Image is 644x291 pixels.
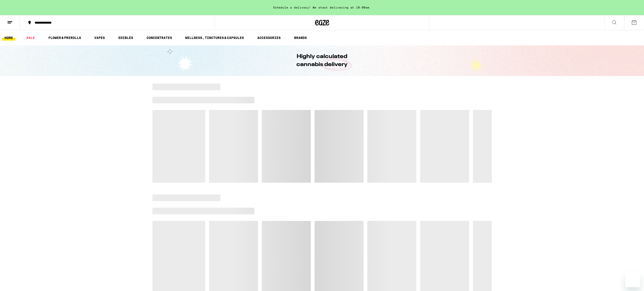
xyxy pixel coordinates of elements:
a: BRANDS [292,35,309,41]
iframe: Button to launch messaging window [625,272,640,287]
a: SALE [24,35,37,41]
a: HOME [2,35,15,41]
a: FLOWER & PREROLLS [46,35,83,41]
a: WELLNESS, TINCTURES & CAPSULES [183,35,246,41]
a: VAPES [92,35,107,41]
a: ACCESSORIES [255,35,283,41]
a: CONCENTRATES [144,35,174,41]
a: EDIBLES [116,35,135,41]
h1: Highly calculated cannabis delivery [283,53,361,69]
